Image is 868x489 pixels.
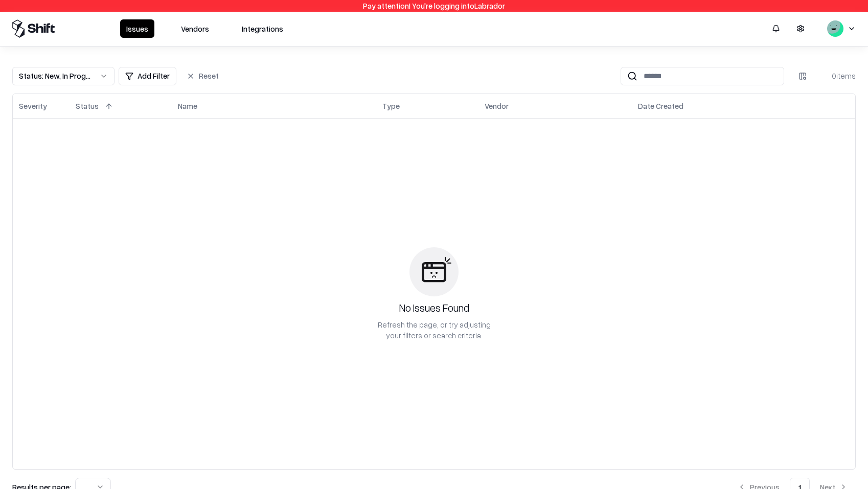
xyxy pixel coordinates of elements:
[178,101,197,111] div: Name
[76,101,99,111] div: Status
[180,67,225,85] button: Reset
[120,19,154,38] button: Issues
[377,319,491,341] div: Refresh the page, or try adjusting your filters or search criteria.
[638,101,683,111] div: Date Created
[19,71,92,81] div: Status : New, In Progress
[19,101,47,111] div: Severity
[119,67,176,85] button: Add Filter
[382,101,400,111] div: Type
[175,19,215,38] button: Vendors
[485,101,509,111] div: Vendor
[815,71,856,81] div: 0 items
[399,300,469,315] div: No Issues Found
[236,19,289,38] button: Integrations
